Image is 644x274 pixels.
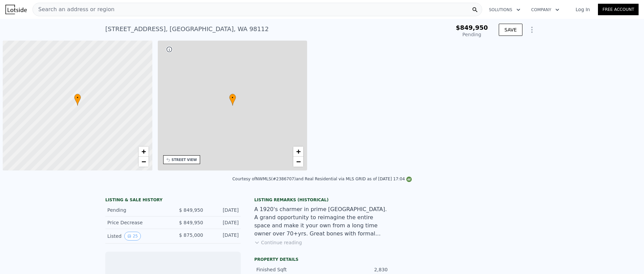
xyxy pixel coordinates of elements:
span: − [296,157,301,166]
div: [DATE] [209,232,239,241]
button: Solutions [484,4,526,16]
div: Pending [456,31,488,38]
button: Company [526,4,565,16]
img: Lotside [5,5,27,14]
div: • [74,94,81,106]
div: STREET VIEW [172,157,197,162]
div: Listing Remarks (Historical) [254,197,390,203]
a: Free Account [598,4,639,15]
a: Zoom in [138,146,149,157]
a: Zoom in [293,146,303,157]
button: Show Options [525,23,539,37]
span: Search an address or region [33,5,114,14]
img: NWMLS Logo [406,177,412,182]
span: $ 849,950 [179,207,203,213]
div: Courtesy of NWMLS (#2386707) and Real Residential via MLS GRID as of [DATE] 17:04 [232,177,412,181]
div: 2,830 [322,266,388,273]
span: $ 875,000 [179,232,203,238]
div: [DATE] [209,219,239,226]
button: SAVE [499,24,522,36]
span: + [141,147,146,156]
div: Price Decrease [107,219,168,226]
div: • [229,94,236,106]
div: Pending [107,207,168,213]
div: Finished Sqft [256,266,322,273]
div: [DATE] [209,207,239,213]
div: Listed [107,232,168,241]
span: $ 849,950 [179,220,203,225]
a: Zoom out [293,157,303,167]
button: View historical data [124,232,141,241]
a: Zoom out [138,157,149,167]
span: + [296,147,301,156]
span: • [229,95,236,101]
a: Log In [567,6,598,13]
span: − [141,157,146,166]
div: LISTING & SALE HISTORY [105,197,241,204]
div: Property details [254,257,390,262]
span: • [74,95,81,101]
button: Continue reading [254,239,302,246]
span: $849,950 [456,24,488,31]
div: [STREET_ADDRESS] , [GEOGRAPHIC_DATA] , WA 98112 [105,24,269,34]
div: A 1920's charmer in prime [GEOGRAPHIC_DATA]. A grand opportunity to reimagine the entire space an... [254,205,390,238]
